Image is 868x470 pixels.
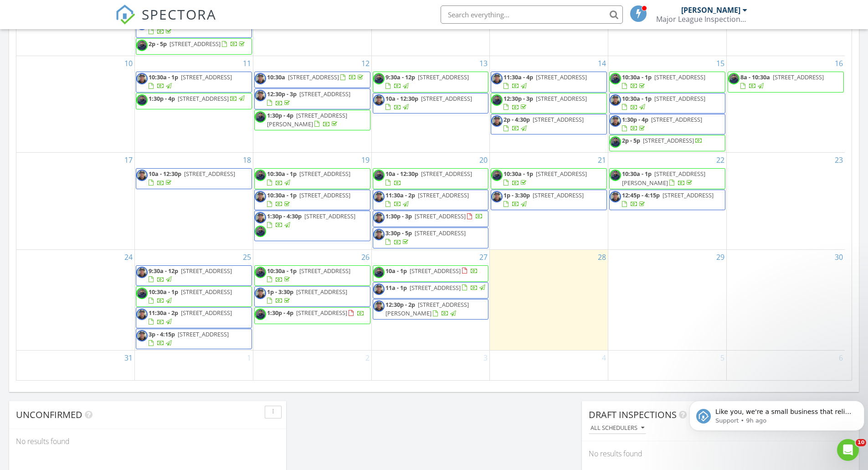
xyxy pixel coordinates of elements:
[622,170,705,186] a: 10:30a - 1p [STREET_ADDRESS][PERSON_NAME]
[643,136,694,145] span: [STREET_ADDRESS]
[373,212,385,223] img: img_2752.jpg
[267,212,355,229] a: 1:30p - 4:30p [STREET_ADDRESS]
[773,73,824,81] span: [STREET_ADDRESS]
[385,284,407,292] span: 11a - 1p
[149,94,246,103] a: 1:30p - 4p [STREET_ADDRESS]
[622,191,714,208] a: 12:45p - 4:15p [STREET_ADDRESS]
[16,408,82,421] span: Unconfirmed
[267,288,293,296] span: 1p - 3:30p
[136,286,252,307] a: 10:30a - 1p [STREET_ADDRESS]
[136,288,148,299] img: img_5028.jpg
[385,267,478,275] a: 10a - 1p [STREET_ADDRESS]
[373,73,385,84] img: img_5028.jpg
[371,351,490,381] td: Go to September 3, 2025
[254,88,370,109] a: 12:30p - 3p [STREET_ADDRESS]
[371,56,490,153] td: Go to August 13, 2025
[478,250,489,264] a: Go to August 27, 2025
[385,170,418,178] span: 10a - 12:30p
[149,267,178,275] span: 9:30a - 12p
[299,90,350,98] span: [STREET_ADDRESS]
[373,170,385,181] img: img_5028.jpg
[837,439,859,461] iframe: Intercom live chat
[373,300,385,312] img: img_2752.jpg
[255,288,266,299] img: img_2752.jpg
[123,250,134,264] a: Go to August 24, 2025
[610,191,621,202] img: img_2752.jpg
[267,111,347,128] a: 1:30p - 4p [STREET_ADDRESS][PERSON_NAME]
[123,153,134,167] a: Go to August 17, 2025
[267,309,365,317] a: 1:30p - 4p [STREET_ADDRESS]
[149,309,232,325] a: 11:30a - 2p [STREET_ADDRESS]
[609,190,725,210] a: 12:45p - 4:15p [STREET_ADDRESS]
[136,309,148,320] img: img_2752.jpg
[267,111,347,128] span: [STREET_ADDRESS][PERSON_NAME]
[608,351,727,381] td: Go to September 5, 2025
[503,115,584,132] a: 2p - 4:30p [STREET_ADDRESS]
[503,94,533,103] span: 12:30p - 3p
[373,227,489,248] a: 3:30p - 5p [STREET_ADDRESS]
[267,170,350,186] a: 10:30a - 1p [STREET_ADDRESS]
[136,168,252,189] a: 10a - 12:30p [STREET_ADDRESS]
[622,136,640,145] span: 2p - 5p
[622,136,703,145] a: 2p - 5p [STREET_ADDRESS]
[267,170,297,178] span: 10:30a - 1p
[714,250,726,264] a: Go to August 29, 2025
[253,351,371,381] td: Go to September 2, 2025
[373,94,385,106] img: img_2752.jpg
[255,191,266,202] img: img_2752.jpg
[491,114,607,134] a: 2p - 4:30p [STREET_ADDRESS]
[9,429,286,454] div: No results found
[254,72,370,88] a: 10:30a [STREET_ADDRESS]
[609,93,725,114] a: 10:30a - 1p [STREET_ADDRESS]
[491,191,503,202] img: img_2752.jpg
[622,94,652,103] span: 10:30a - 1p
[149,94,175,103] span: 1:30p - 4p
[609,135,725,151] a: 2p - 5p [STREET_ADDRESS]
[373,72,489,92] a: 9:30a - 12p [STREET_ADDRESS]
[255,111,266,123] img: img_5028.jpg
[478,56,489,71] a: Go to August 13, 2025
[608,56,727,153] td: Go to August 15, 2025
[609,114,725,134] a: 1:30p - 4p [STREET_ADDRESS]
[245,351,253,365] a: Go to September 1, 2025
[582,441,859,466] div: No results found
[371,249,490,350] td: Go to August 27, 2025
[135,249,253,350] td: Go to August 25, 2025
[728,73,740,84] img: img_5028.jpg
[296,309,347,317] span: [STREET_ADDRESS]
[503,94,587,111] a: 12:30p - 3p [STREET_ADDRESS]
[255,267,266,278] img: img_5028.jpg
[491,168,607,189] a: 10:30a - 1p [STREET_ADDRESS]
[241,56,253,71] a: Go to August 11, 2025
[360,250,371,264] a: Go to August 26, 2025
[267,288,347,305] a: 1p - 3:30p [STREET_ADDRESS]
[385,191,469,208] a: 11:30a - 2p [STREET_ADDRESS]
[254,190,370,210] a: 10:30a - 1p [STREET_ADDRESS]
[503,170,587,186] a: 10:30a - 1p [STREET_ADDRESS]
[255,212,266,223] img: img_2752.jpg
[410,267,461,275] span: [STREET_ADDRESS]
[856,439,866,446] span: 10
[833,153,845,167] a: Go to August 23, 2025
[371,153,490,249] td: Go to August 20, 2025
[833,56,845,71] a: Go to August 16, 2025
[719,351,726,365] a: Go to September 5, 2025
[591,425,644,431] div: All schedulers
[385,212,483,220] a: 1:30p - 3p [STREET_ADDRESS]
[149,170,181,178] span: 10a - 12:30p
[490,153,608,249] td: Go to August 21, 2025
[136,170,148,181] img: img_2752.jpg
[385,94,472,111] a: 10a - 12:30p [STREET_ADDRESS]
[299,170,350,178] span: [STREET_ADDRESS]
[254,265,370,286] a: 10:30a - 1p [STREET_ADDRESS]
[241,250,253,264] a: Go to August 25, 2025
[385,267,407,275] span: 10a - 1p
[410,284,461,292] span: [STREET_ADDRESS]
[491,94,503,106] img: img_5028.jpg
[726,249,845,350] td: Go to August 30, 2025
[385,300,469,317] span: [STREET_ADDRESS][PERSON_NAME]
[184,170,235,178] span: [STREET_ADDRESS]
[267,73,285,81] span: 10:30a
[421,94,472,103] span: [STREET_ADDRESS]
